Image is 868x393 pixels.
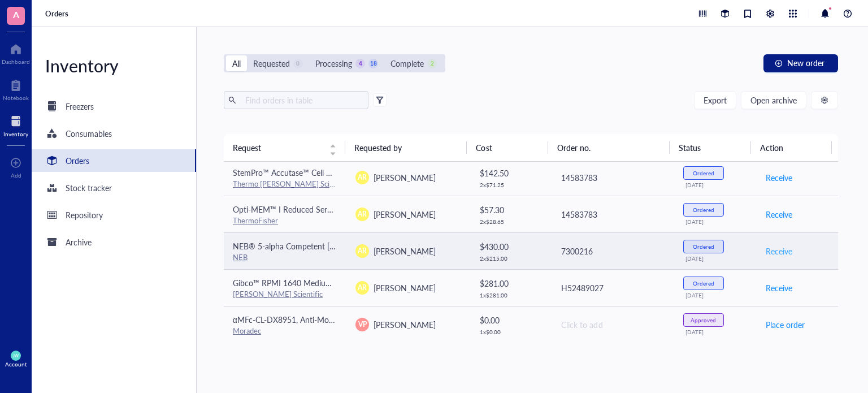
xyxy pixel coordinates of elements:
span: NEB® 5-alpha Competent [MEDICAL_DATA] [233,240,389,252]
span: New order [787,58,824,67]
a: ThermoFisher [233,215,278,226]
div: 14583783 [561,208,665,221]
div: Consumables [66,127,112,140]
input: Find orders in table [241,92,364,109]
div: Stock tracker [66,182,112,194]
button: Receive [765,169,793,187]
div: [DATE] [685,329,747,335]
div: Account [5,361,27,368]
div: H52489027 [561,282,665,294]
div: Notebook [3,94,29,101]
button: Place order [765,316,805,334]
div: $ 142.50 [480,167,542,179]
th: Cost [467,134,548,161]
button: Receive [765,279,793,297]
div: Repository [66,209,103,221]
a: Stock tracker [32,176,196,199]
button: New order [763,54,838,72]
a: Repository [32,204,196,226]
div: 14583783 [561,171,665,184]
span: AR [358,283,367,293]
div: Approved [691,317,716,323]
div: [DATE] [685,182,747,188]
td: Click to add [551,306,674,343]
span: [PERSON_NAME] [374,319,436,330]
div: 4 [355,59,365,68]
div: 2 [427,59,437,68]
span: Opti-MEM™ I Reduced Serum Medium [233,204,370,215]
div: Ordered [693,280,714,287]
div: $ 281.00 [480,277,542,290]
div: [DATE] [685,218,747,225]
span: Request [233,141,323,154]
span: VP [358,319,367,330]
div: Orders [66,154,89,167]
div: Ordered [693,170,714,176]
button: Receive [765,205,793,223]
div: 7300216 [561,245,665,257]
td: 14583783 [551,159,674,196]
div: Requested [253,57,290,70]
span: Receive [766,282,792,294]
div: Inventory [32,54,196,77]
a: NEB [233,252,248,262]
div: 2 x $ 215.00 [480,255,542,262]
div: $ 57.30 [480,204,542,216]
a: Thermo [PERSON_NAME] Scientific [233,178,350,189]
th: Request [224,134,345,161]
span: Place order [766,318,805,331]
a: Consumables [32,122,196,145]
div: [DATE] [685,292,747,299]
div: 1 x $ 281.00 [480,292,542,299]
div: 0 [293,59,303,68]
span: [PERSON_NAME] [374,172,436,183]
a: Freezers [32,95,196,118]
div: segmented control [224,54,445,72]
span: AR [358,246,367,256]
span: AR [358,209,367,219]
span: αMFc-CL-DX8951, Anti-Mouse IgG Fc-DX8951 Antibody [233,314,432,325]
span: AR [358,172,367,183]
div: $ 430.00 [480,240,542,253]
div: 2 x $ 71.25 [480,182,542,188]
span: StemPro™ Accutase™ Cell Dissociation Reagent [233,167,399,178]
td: H52489027 [551,269,674,306]
th: Action [751,134,832,161]
span: A [13,7,19,21]
a: Inventory [3,113,28,137]
a: Notebook [3,76,29,101]
span: Receive [766,171,792,184]
td: 14583783 [551,196,674,232]
th: Order no. [548,134,670,161]
span: [PERSON_NAME] [374,282,436,293]
a: Dashboard [2,40,30,65]
div: Archive [66,236,92,248]
div: Processing [315,57,352,70]
div: Inventory [3,131,28,137]
button: Export [694,91,736,109]
th: Status [670,134,751,161]
span: Receive [766,245,792,257]
a: Moradec [233,325,261,336]
span: [PERSON_NAME] [374,245,436,257]
div: 2 x $ 28.65 [480,218,542,225]
a: [PERSON_NAME] Scientific [233,288,323,299]
div: [DATE] [685,255,747,262]
span: Gibco™ RPMI 1640 Medium (Case of 10) [233,277,376,288]
a: Archive [32,231,196,253]
div: Add [11,172,21,179]
div: Freezers [66,100,94,113]
button: Open archive [741,91,806,109]
div: Click to add [561,318,665,331]
button: Receive [765,242,793,260]
div: All [232,57,241,70]
div: 18 [368,59,378,68]
th: Requested by [345,134,467,161]
div: Complete [390,57,424,70]
td: 7300216 [551,232,674,269]
span: JW [13,353,18,358]
span: Receive [766,208,792,221]
div: Dashboard [2,58,30,65]
a: Orders [32,149,196,172]
span: Open archive [750,96,797,105]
